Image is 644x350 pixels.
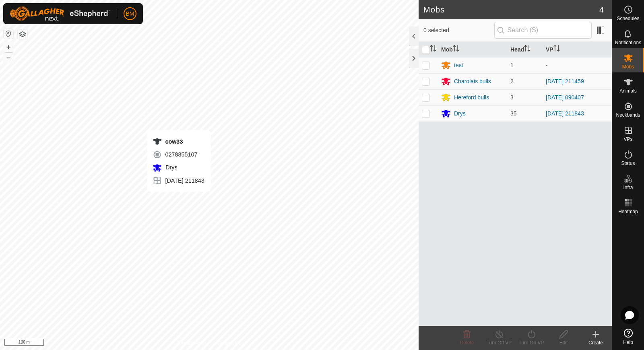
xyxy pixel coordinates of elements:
[623,340,633,345] span: Help
[616,113,640,117] span: Neckbands
[483,339,515,346] div: Turn Off VP
[615,40,641,45] span: Notifications
[599,4,604,16] span: 4
[612,325,644,348] a: Help
[423,26,494,35] span: 0 selected
[423,5,599,14] h2: Mobs
[507,42,543,58] th: Head
[510,62,514,68] span: 1
[494,22,592,39] input: Search (S)
[460,340,474,346] span: Delete
[622,64,634,69] span: Mobs
[453,46,459,53] p-sorticon: Activate to sort
[543,57,612,73] td: -
[546,78,584,84] a: [DATE] 211459
[580,339,612,346] div: Create
[621,161,635,166] span: Status
[547,339,580,346] div: Edit
[163,164,177,171] span: Drys
[618,209,638,214] span: Heatmap
[178,340,208,347] a: Privacy Policy
[430,46,436,53] p-sorticon: Activate to sort
[454,109,466,118] div: Drys
[553,46,560,53] p-sorticon: Activate to sort
[10,6,110,21] img: Gallagher Logo
[4,42,13,52] button: +
[510,110,517,117] span: 35
[510,78,514,84] span: 2
[4,29,13,39] button: Reset Map
[454,93,489,102] div: Hereford bulls
[546,94,584,101] a: [DATE] 090407
[619,89,637,93] span: Animals
[524,46,530,53] p-sorticon: Activate to sort
[438,42,507,58] th: Mob
[515,339,547,346] div: Turn On VP
[543,42,612,58] th: VP
[623,185,633,190] span: Infra
[623,137,632,142] span: VPs
[454,77,491,86] div: Charolais bulls
[152,176,204,185] div: [DATE] 211843
[152,150,204,159] div: 0278855107
[4,53,13,62] button: –
[617,16,639,21] span: Schedules
[126,10,134,18] span: BM
[217,340,241,347] a: Contact Us
[454,61,463,70] div: test
[18,29,27,39] button: Map Layers
[152,137,204,146] div: cow33
[546,110,584,117] a: [DATE] 211843
[510,94,514,101] span: 3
